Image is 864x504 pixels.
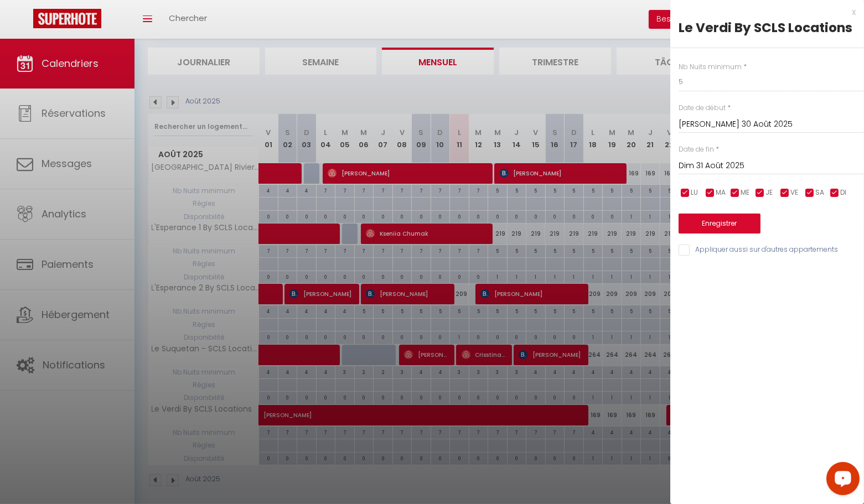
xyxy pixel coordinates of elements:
span: ME [741,188,749,198]
iframe: LiveChat chat widget [818,458,864,504]
label: Nb Nuits minimum [679,62,742,72]
span: LU [691,188,698,198]
label: Date de fin [679,144,714,155]
label: Date de début [679,103,726,113]
span: VE [790,188,798,198]
span: DI [840,188,846,198]
span: SA [815,188,824,198]
div: x [670,6,856,19]
span: JE [765,188,773,198]
div: Le Verdi By SCLS Locations [679,19,856,37]
span: MA [716,188,726,198]
button: Enregistrer [679,214,760,233]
